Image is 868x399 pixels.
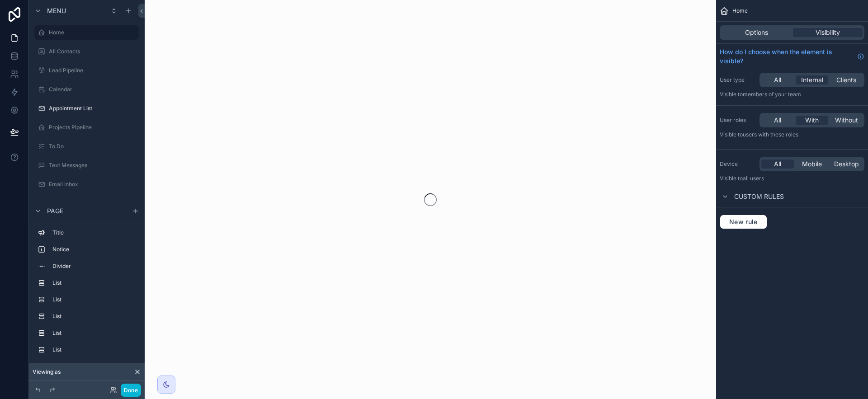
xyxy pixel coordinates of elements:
[34,158,139,173] a: Text Messages
[743,91,801,98] span: Members of your team
[34,196,139,211] a: Resources
[774,75,781,84] span: All
[816,28,840,37] span: Visibility
[720,76,756,84] label: User type
[52,313,136,320] label: List
[34,82,139,97] a: Calendar
[52,346,136,353] label: List
[720,91,864,98] p: Visible to
[34,139,139,154] a: To Do
[34,25,139,40] a: Home
[52,296,136,303] label: List
[49,29,134,36] label: Home
[720,47,864,66] a: How do I choose when the element is visible?
[52,229,136,236] label: Title
[720,47,854,66] span: How do I choose when the element is visible?
[720,117,756,124] label: User roles
[774,116,781,125] span: All
[726,218,761,226] span: New rule
[49,86,137,93] label: Calendar
[720,131,864,138] p: Visible to
[33,368,61,376] span: Viewing as
[52,263,136,270] label: Divider
[49,124,137,131] label: Projects Pipeline
[834,160,859,169] span: Desktop
[801,75,823,84] span: Internal
[802,160,822,169] span: Mobile
[49,105,137,112] label: Appointment List
[49,67,137,74] label: Lead Pipeline
[49,181,137,188] label: Email Inbox
[52,279,136,286] label: List
[47,6,66,15] span: Menu
[743,131,798,138] span: Users with these roles
[52,329,136,337] label: List
[732,7,748,14] span: Home
[52,246,136,253] label: Notice
[34,44,139,59] a: All Contacts
[49,48,137,55] label: All Contacts
[34,101,139,116] a: Appointment List
[34,177,139,192] a: Email Inbox
[734,192,784,201] span: Custom rules
[720,160,756,168] label: Device
[745,28,768,37] span: Options
[774,160,781,169] span: All
[720,175,864,182] p: Visible to
[720,215,767,229] button: New rule
[835,116,858,125] span: Without
[34,63,139,78] a: Lead Pipeline
[121,384,141,397] button: Done
[836,75,856,84] span: Clients
[49,143,137,150] label: To Do
[805,116,819,125] span: With
[743,175,764,182] span: all users
[47,206,63,215] span: Page
[29,221,145,381] div: scrollable content
[34,120,139,135] a: Projects Pipeline
[49,162,137,169] label: Text Messages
